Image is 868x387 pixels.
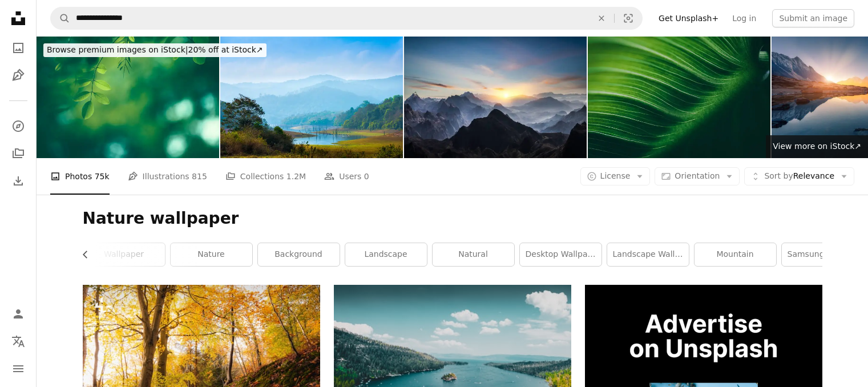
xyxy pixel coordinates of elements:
a: desktop wallpaper [520,243,601,266]
a: Explore [7,115,30,138]
a: wallpaper [83,243,165,266]
button: Visual search [615,7,642,29]
a: Users 0 [324,158,369,195]
span: Sort by [764,171,793,180]
button: Clear [589,7,614,29]
a: Collections 1.2M [225,158,306,195]
a: Get Unsplash+ [652,9,725,27]
button: Menu [7,357,30,380]
a: Log in / Sign up [7,303,30,325]
a: natural [433,243,514,266]
a: landscape [345,243,427,266]
span: Orientation [675,171,720,180]
span: 1.2M [286,170,306,183]
span: 815 [192,170,207,183]
img: beautiful landscape at mystical day with mountains and lake, travel background, Periyar National ... [220,37,403,158]
h1: Nature wallpaper [83,208,822,229]
a: Log in [725,9,763,27]
button: Orientation [655,167,740,186]
button: scroll list to the left [83,243,96,266]
form: Find visuals sitewide [50,7,643,30]
span: 0 [364,170,369,183]
a: nature [171,243,252,266]
img: Leaf surface macro , shallow DOF [588,37,770,158]
img: Leaf Background [37,37,219,158]
a: samsung wallpaper [782,243,863,266]
button: License [580,167,651,186]
a: mountain [695,243,776,266]
span: License [600,171,631,180]
a: Illustrations 815 [128,158,207,195]
a: landscape wallpaper [607,243,689,266]
a: Illustrations [7,64,30,87]
a: Collections [7,142,30,165]
a: Download History [7,170,30,192]
button: Submit an image [772,9,854,27]
a: Photos [7,37,30,59]
a: green-leafed trees [334,358,571,369]
span: View more on iStock ↗ [773,142,861,151]
div: 20% off at iStock ↗ [43,43,267,57]
a: Browse premium images on iStock|20% off at iStock↗ [37,37,273,64]
span: Browse premium images on iStock | [47,45,188,54]
span: Relevance [764,171,834,182]
a: a path in the woods with lots of leaves on the ground [83,358,320,369]
button: Search Unsplash [51,7,70,29]
a: View more on iStock↗ [766,135,868,158]
button: Sort byRelevance [744,167,854,186]
button: Language [7,330,30,353]
a: background [258,243,340,266]
img: Aerial view of misty mountains at sunrise [404,37,587,158]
